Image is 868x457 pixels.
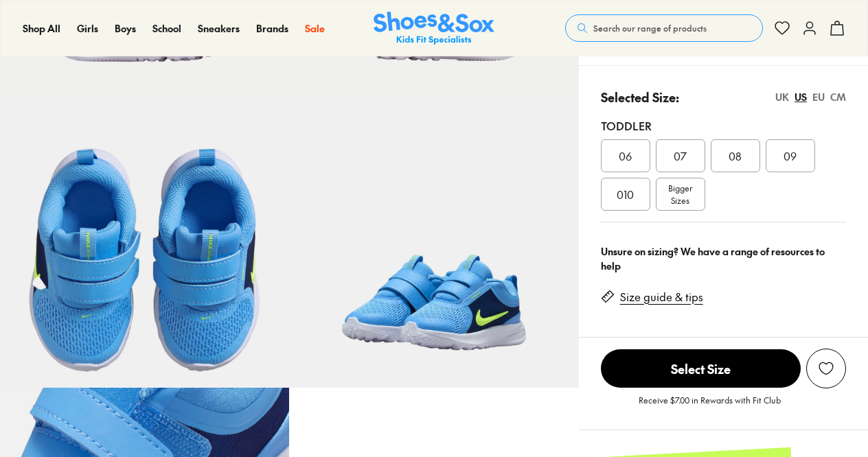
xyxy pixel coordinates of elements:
a: Brands [256,21,288,36]
button: Search our range of products [565,14,763,42]
a: Shoes & Sox [374,12,494,45]
div: EU [812,90,825,104]
div: US [795,90,807,104]
a: School [152,21,181,36]
img: SNS_Logo_Responsive.svg [374,12,494,45]
div: CM [830,90,846,104]
a: Shop All [23,21,60,36]
span: 010 [617,186,634,202]
span: Brands [256,21,288,35]
span: Search our range of products [593,22,707,34]
span: Shop All [23,21,60,35]
div: Toddler [601,117,846,134]
p: Selected Size: [601,88,679,106]
span: 07 [674,148,687,164]
span: Select Size [601,349,801,388]
div: UK [775,90,789,104]
button: Select Size [601,349,801,388]
a: Sale [305,21,325,36]
a: Girls [77,21,98,36]
img: Star Runner 5 Inf B University Blue/Volt [289,98,578,387]
a: Sneakers [198,21,240,36]
span: Girls [77,21,98,35]
span: Boys [115,21,136,35]
p: Receive $7.00 in Rewards with Fit Club [639,394,781,419]
a: Size guide & tips [620,290,703,305]
span: 08 [729,148,742,164]
div: Unsure on sizing? We have a range of resources to help [601,244,846,273]
span: 06 [619,148,632,164]
span: Sneakers [198,21,240,35]
span: 09 [784,148,797,164]
span: Sale [305,21,325,35]
span: Bigger Sizes [668,182,692,207]
a: Boys [115,21,136,36]
span: School [152,21,181,35]
button: Add to Wishlist [806,349,846,388]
